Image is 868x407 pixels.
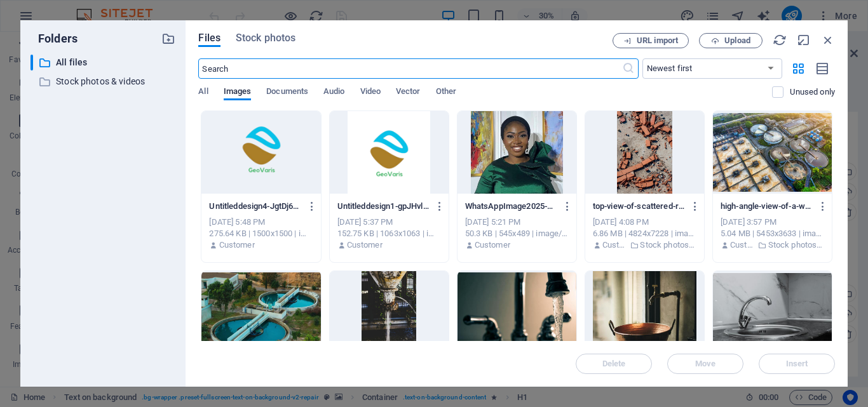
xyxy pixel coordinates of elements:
[724,37,750,44] span: Upload
[209,228,313,239] div: 275.64 KB | 1500x1500 | image/png
[699,33,763,48] button: Upload
[198,30,220,46] span: Files
[593,201,685,212] p: top-view-of-scattered-red-bricks-on-a-concrete-ground-depicting-destruction-LgFms1X0musScrlkGsGx0...
[337,201,430,212] p: Untitleddesign1-gpJHvlT2CG9Dol2mNXxTMQ.png
[266,84,308,102] span: Documents
[640,239,696,251] p: Stock photos & videos
[475,239,510,251] p: Customer
[436,84,456,102] span: Other
[224,84,252,102] span: Images
[593,217,696,228] div: [DATE] 4:08 PM
[797,33,811,47] i: Minimize
[56,55,153,70] p: All files
[773,33,787,47] i: Reload
[821,33,835,47] i: Close
[730,239,754,251] p: Customer
[31,55,33,70] div: ​
[637,37,678,44] span: URL import
[721,201,813,212] p: high-angle-view-of-a-water-treatment-facility-in-serang-indonesia-during-daytime-QVeYZXV5DMQgyQBo...
[790,86,835,98] p: Displays only files that are not in use on the website. Files added during this session can still...
[347,239,383,251] p: Customer
[465,228,569,239] div: 50.3 KB | 545x489 | image/jpeg
[198,58,621,79] input: Search
[593,228,696,239] div: 6.86 MB | 4824x7228 | image/jpeg
[465,217,569,228] div: [DATE] 5:21 PM
[236,30,295,46] span: Stock photos
[360,84,381,102] span: Video
[219,239,255,251] p: Customer
[465,201,557,212] p: WhatsAppImage2025-09-03at16.21.06-DN-4WCR76dkP8yJ0QfgAYw.jpeg
[721,228,824,239] div: 5.04 MB | 5453x3633 | image/jpeg
[161,32,175,46] i: Create new folder
[209,217,313,228] div: [DATE] 5:48 PM
[768,239,824,251] p: Stock photos & videos
[209,201,301,212] p: Untitleddesign4-JgtDj6ZUq2u0_WzB7ji2Ug.png
[198,84,208,102] span: All
[337,228,441,239] div: 152.75 KB | 1063x1063 | image/png
[56,74,153,89] p: Stock photos & videos
[602,239,627,251] p: Customer
[593,239,696,251] div: By: Customer | Folder: Stock photos & videos
[613,33,689,48] button: URL import
[323,84,344,102] span: Audio
[31,30,78,47] p: Folders
[396,84,421,102] span: Vector
[31,74,175,90] div: Stock photos & videos
[721,239,824,251] div: By: Customer | Folder: Stock photos & videos
[721,217,824,228] div: [DATE] 3:57 PM
[337,217,441,228] div: [DATE] 5:37 PM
